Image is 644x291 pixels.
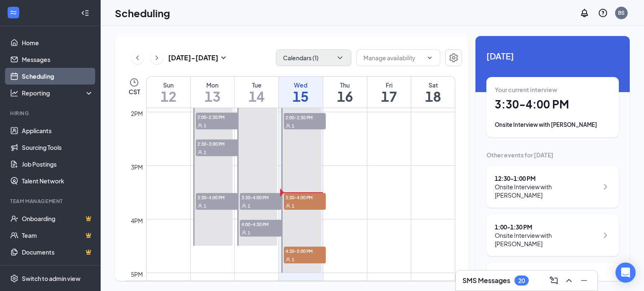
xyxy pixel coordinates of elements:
[22,210,93,227] a: OnboardingCrown
[292,123,294,129] span: 1
[323,89,367,103] h1: 16
[129,109,145,118] div: 2pm
[284,193,326,201] span: 3:30-4:00 PM
[218,53,229,63] svg: SmallChevronDown
[462,276,510,285] h3: SMS Messages
[204,203,206,209] span: 1
[495,183,598,199] div: Onsite Interview with [PERSON_NAME]
[486,151,619,159] div: Other events for [DATE]
[367,81,411,89] div: Fri
[495,174,598,183] div: 12:30 - 1:00 PM
[600,182,610,192] svg: ChevronRight
[336,54,344,62] svg: ChevronDown
[147,77,190,108] a: October 12, 2025
[547,274,561,287] button: ComposeMessage
[129,270,145,279] div: 5pm
[197,123,203,128] svg: User
[286,124,291,129] svg: User
[248,203,250,209] span: 1
[197,203,203,209] svg: User
[292,257,294,263] span: 1
[486,49,619,62] span: [DATE]
[598,8,608,18] svg: QuestionInfo
[22,173,93,189] a: Talent Network
[241,230,247,235] svg: User
[323,77,367,108] a: October 16, 2025
[168,53,218,62] h3: [DATE] - [DATE]
[279,81,322,89] div: Wed
[235,77,278,108] a: October 14, 2025
[276,49,351,66] button: Calendars (1)ChevronDown
[10,274,18,283] svg: Settings
[204,123,206,129] span: 1
[495,85,610,94] div: Your current interview
[9,8,18,17] svg: WorkstreamLogo
[22,274,80,283] div: Switch to admin view
[22,68,93,85] a: Scheduling
[153,53,161,63] svg: ChevronRight
[579,276,589,286] svg: Minimize
[615,263,636,283] div: Open Intercom Messenger
[367,77,411,108] a: October 17, 2025
[600,279,610,289] svg: ChevronRight
[600,230,610,240] svg: ChevronRight
[81,9,89,17] svg: Collapse
[196,139,238,148] span: 2:30-3:00 PM
[411,77,455,108] a: October 18, 2025
[240,220,282,228] span: 4:00-4:30 PM
[286,257,291,262] svg: User
[323,81,367,89] div: Thu
[367,89,411,103] h1: 17
[129,88,140,96] span: CST
[240,193,282,201] span: 3:30-4:00 PM
[197,150,203,155] svg: User
[279,89,322,103] h1: 15
[22,89,94,97] div: Reporting
[147,89,190,103] h1: 12
[191,89,234,103] h1: 13
[10,198,92,205] div: Team Management
[495,231,598,248] div: Onsite Interview with [PERSON_NAME]
[248,230,250,236] span: 1
[22,260,93,277] a: SurveysCrown
[284,113,326,121] span: 2:00-2:30 PM
[286,203,291,209] svg: User
[133,53,142,63] svg: ChevronLeft
[241,203,247,209] svg: User
[284,247,326,255] span: 4:30-5:00 PM
[22,122,93,139] a: Applicants
[22,34,93,51] a: Home
[196,193,238,201] span: 3:30-4:00 PM
[577,274,591,287] button: Minimize
[191,77,234,108] a: October 13, 2025
[151,52,163,64] button: ChevronRight
[10,110,92,117] div: Hiring
[495,97,610,111] h1: 3:30 - 4:00 PM
[495,121,610,129] div: Onsite Interview with [PERSON_NAME]
[191,81,234,89] div: Mon
[235,89,278,103] h1: 14
[618,9,625,16] div: BS
[426,54,433,61] svg: ChevronDown
[147,81,190,89] div: Sun
[129,77,139,88] svg: Clock
[445,49,462,66] button: Settings
[22,227,93,244] a: TeamCrown
[518,277,525,284] div: 20
[129,216,145,225] div: 4pm
[22,139,93,156] a: Sourcing Tools
[129,162,145,172] div: 3pm
[411,89,455,103] h1: 18
[495,223,598,231] div: 1:00 - 1:30 PM
[22,244,93,260] a: DocumentsCrown
[235,81,278,89] div: Tue
[562,274,576,287] button: ChevronUp
[549,276,559,286] svg: ComposeMessage
[204,149,206,155] span: 1
[579,8,589,18] svg: Notifications
[22,51,93,68] a: Messages
[22,156,93,173] a: Job Postings
[364,53,423,62] input: Manage availability
[115,6,170,20] h1: Scheduling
